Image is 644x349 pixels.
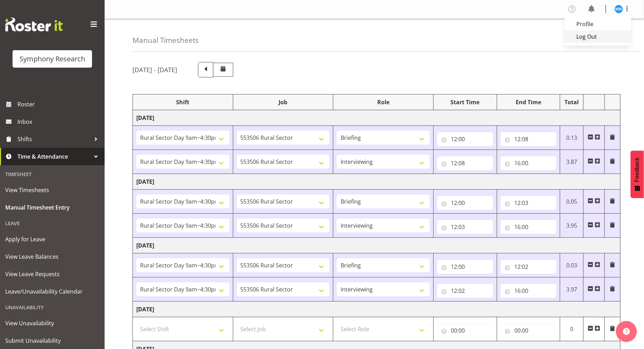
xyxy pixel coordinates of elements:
[5,185,99,195] span: View Timesheets
[437,156,493,170] input: Click to select...
[133,110,621,126] td: [DATE]
[2,167,103,181] div: Timesheet
[501,196,557,210] input: Click to select...
[560,150,584,174] td: 3.87
[337,98,430,106] div: Role
[2,181,103,199] a: View Timesheets
[634,158,641,182] span: Feedback
[560,190,584,214] td: 0.05
[564,98,580,106] div: Total
[565,30,631,43] a: Log Out
[136,98,229,106] div: Shift
[615,5,623,13] img: michael-robinson11856.jpg
[501,132,557,146] input: Click to select...
[2,314,103,332] a: View Unavailability
[5,318,99,328] span: View Unavailability
[437,196,493,210] input: Click to select...
[133,238,621,253] td: [DATE]
[560,317,584,341] td: 0
[2,300,103,314] div: Unavailability
[133,302,621,317] td: [DATE]
[17,134,91,144] span: Shifts
[17,116,101,127] span: Inbox
[560,214,584,238] td: 3.95
[132,66,177,74] h5: [DATE] - [DATE]
[623,328,630,335] img: help-xxl-2.png
[437,132,493,146] input: Click to select...
[20,54,85,64] div: Symphony Research
[501,324,557,337] input: Click to select...
[560,253,584,278] td: 0.03
[17,151,91,162] span: Time & Attendance
[501,98,557,106] div: End Time
[437,220,493,234] input: Click to select...
[5,335,99,346] span: Submit Unavailability
[565,18,631,30] a: Profile
[2,248,103,265] a: View Leave Balances
[2,283,103,300] a: Leave/Unavailability Calendar
[133,174,621,190] td: [DATE]
[560,126,584,150] td: 0.13
[2,199,103,216] a: Manual Timesheet Entry
[501,220,557,234] input: Click to select...
[5,269,99,279] span: View Leave Requests
[437,284,493,298] input: Click to select...
[501,284,557,298] input: Click to select...
[5,251,99,262] span: View Leave Balances
[501,156,557,170] input: Click to select...
[5,202,99,213] span: Manual Timesheet Entry
[437,260,493,274] input: Click to select...
[17,99,101,109] span: Roster
[5,234,99,244] span: Apply for Leave
[5,17,63,31] img: Rosterit website logo
[2,216,103,230] div: Leave
[5,286,99,297] span: Leave/Unavailability Calendar
[631,151,644,198] button: Feedback - Show survey
[501,260,557,274] input: Click to select...
[2,230,103,248] a: Apply for Leave
[132,36,199,44] h4: Manual Timesheets
[2,265,103,283] a: View Leave Requests
[437,98,493,106] div: Start Time
[237,98,330,106] div: Job
[560,278,584,302] td: 3.97
[437,324,493,337] input: Click to select...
